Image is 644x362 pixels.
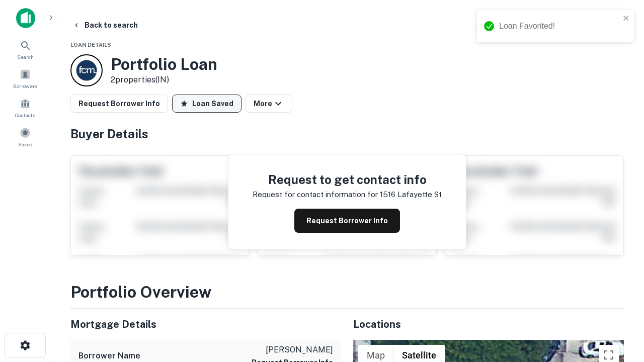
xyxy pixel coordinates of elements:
[172,95,242,113] button: Loan Saved
[499,20,620,32] div: Loan Favorited!
[68,16,142,34] button: Back to search
[70,125,624,143] h4: Buyer Details
[13,82,37,90] span: Borrowers
[594,282,644,330] iframe: Chat Widget
[253,170,442,189] h4: Request to get contact info
[253,189,378,201] p: Request for contact information for
[3,94,47,121] a: Contacts
[70,317,341,332] h5: Mortgage Details
[380,189,442,201] p: 1516 lafayette st
[15,111,35,119] span: Contacts
[3,65,47,92] a: Borrowers
[16,8,35,28] img: capitalize-icon.png
[623,14,630,24] button: close
[111,74,217,86] p: 2 properties (IN)
[3,123,47,150] a: Saved
[70,280,624,304] h3: Portfolio Overview
[3,36,47,63] a: Search
[78,350,140,362] h6: Borrower Name
[70,42,111,48] span: Loan Details
[294,209,400,233] button: Request Borrower Info
[111,55,217,74] h3: Portfolio Loan
[252,344,333,356] p: [PERSON_NAME]
[18,140,33,148] span: Saved
[246,95,292,113] button: More
[17,53,34,61] span: Search
[70,95,168,113] button: Request Borrower Info
[353,317,624,332] h5: Locations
